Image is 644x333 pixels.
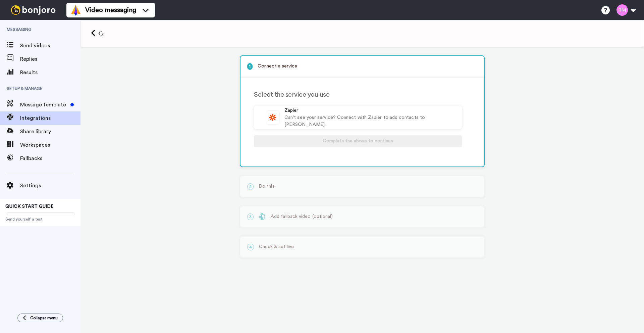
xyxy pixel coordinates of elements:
span: Settings [20,182,80,190]
span: Integrations [20,114,80,122]
a: ZapierCan't see your service? Connect with Zapier to add contacts to [PERSON_NAME]. [254,106,462,129]
img: logo_zapier.svg [266,111,279,124]
p: Connect a service [247,63,477,70]
span: Send videos [20,42,80,50]
span: Message template [20,101,68,109]
span: Video messaging [85,5,136,15]
span: Share library [20,128,80,136]
div: Zapier [284,107,455,114]
span: Fallbacks [20,154,80,162]
div: Can't see your service? Connect with Zapier to add contacts to [PERSON_NAME]. [284,114,455,128]
img: bj-logo-header-white.svg [8,5,58,15]
span: Replies [20,55,80,63]
span: QUICK START GUIDE [5,204,54,209]
span: Collapse menu [30,315,58,321]
span: 1 [247,63,253,70]
span: Workspaces [20,141,80,149]
button: Complete the above to continue [254,135,462,147]
span: Send yourself a test [5,217,75,222]
button: Collapse menu [17,314,63,322]
div: Select the service you use [254,90,462,100]
img: vm-color.svg [70,5,81,15]
span: Results [20,68,80,77]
